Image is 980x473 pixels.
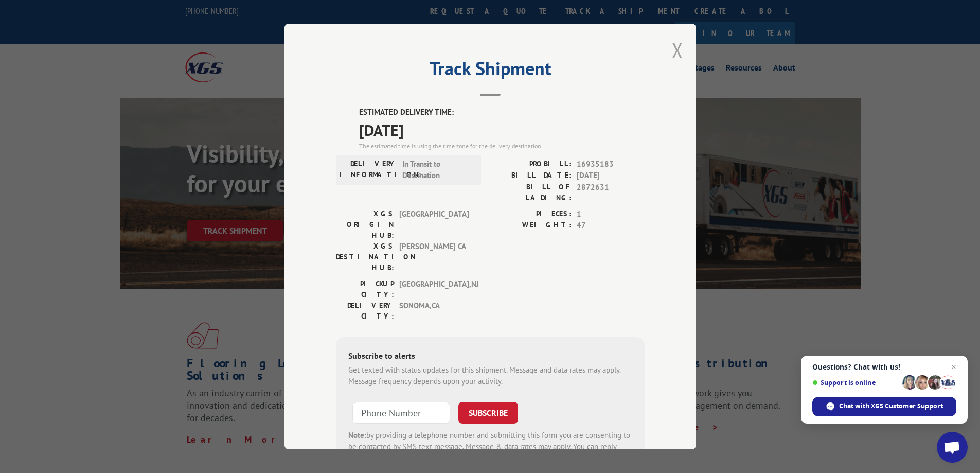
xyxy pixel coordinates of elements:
span: 2872631 [577,182,645,203]
span: Support is online [812,379,899,387]
span: 47 [577,220,645,232]
label: PICKUP CITY: [336,278,394,300]
span: 16935183 [577,159,645,170]
label: XGS DESTINATION HUB: [336,241,394,273]
label: BILL DATE: [490,170,572,182]
div: Chat with XGS Customer Support [812,397,956,416]
span: SONOMA , CA [399,300,469,322]
div: by providing a telephone number and submitting this form you are consenting to be contacted by SM... [348,430,632,465]
div: The estimated time is using the time zone for the delivery destination. [359,142,645,151]
span: Close chat [948,361,960,373]
button: SUBSCRIBE [458,402,518,424]
label: PIECES: [490,208,572,220]
label: PROBILL: [490,159,572,170]
span: [GEOGRAPHIC_DATA] [399,208,469,241]
span: Questions? Chat with us! [812,363,956,371]
h2: Track Shipment [336,61,645,81]
span: [PERSON_NAME] CA [399,241,469,273]
div: Subscribe to alerts [348,349,632,364]
label: ESTIMATED DELIVERY TIME: [359,107,645,118]
div: Open chat [937,432,968,463]
strong: Note: [348,430,366,440]
span: [GEOGRAPHIC_DATA] , NJ [399,278,469,300]
div: Get texted with status updates for this shipment. Message and data rates may apply. Message frequ... [348,364,632,388]
label: BILL OF LADING: [490,182,572,203]
label: XGS ORIGIN HUB: [336,208,394,241]
span: [DATE] [577,170,645,182]
span: 1 [577,208,645,220]
span: In Transit to Destination [402,159,472,182]
label: DELIVERY INFORMATION: [339,159,397,182]
label: DELIVERY CITY: [336,300,394,322]
button: Close modal [672,37,683,64]
span: [DATE] [359,118,645,142]
span: Chat with XGS Customer Support [839,401,943,411]
label: WEIGHT: [490,220,572,232]
input: Phone Number [352,402,450,424]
